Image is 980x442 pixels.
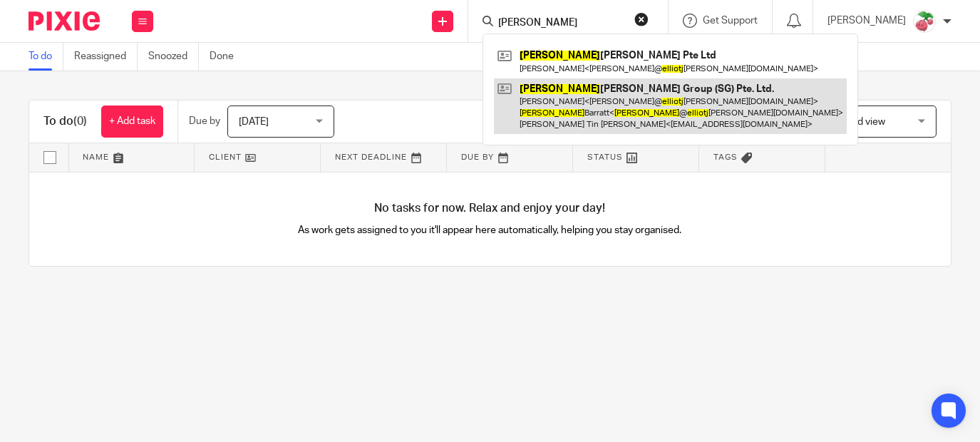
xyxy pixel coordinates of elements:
h4: No tasks for now. Relax and enjoy your day! [29,201,951,216]
p: Due by [189,114,220,128]
img: Cherubi-Pokemon-PNG-Isolated-HD.png [913,10,936,33]
h1: To do [43,114,87,129]
a: Done [210,43,244,71]
p: As work gets assigned to you it'll appear here automatically, helping you stay organised. [259,223,721,237]
button: Clear [634,12,649,26]
a: To do [29,43,63,71]
p: [PERSON_NAME] [827,14,906,28]
a: + Add task [101,106,163,138]
input: Search [497,17,625,30]
span: (0) [73,115,87,127]
span: Get Support [703,16,758,26]
img: Pixie [29,11,100,31]
span: [DATE] [239,117,269,127]
a: Reassigned [74,43,138,71]
span: Tags [713,153,738,161]
a: Snoozed [148,43,199,71]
